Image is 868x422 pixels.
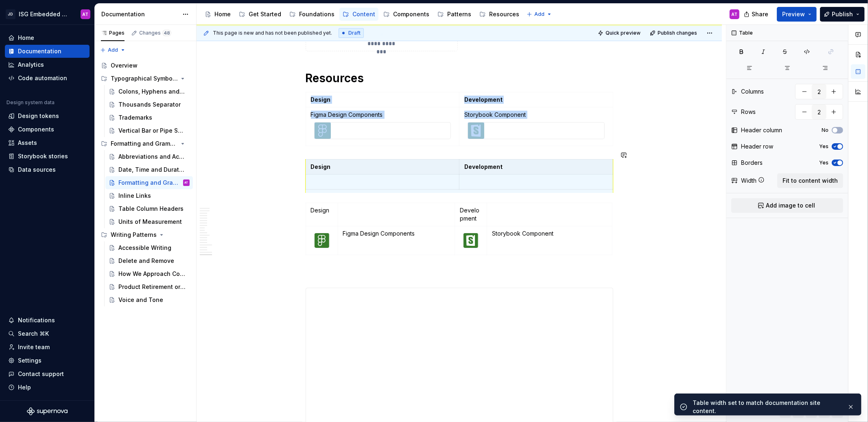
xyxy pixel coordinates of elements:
[315,233,329,248] img: db0b2e4f-911a-4cd2-9e91-ca516d0854b8.svg
[822,127,829,133] label: No
[741,177,756,185] div: Width
[139,30,171,36] div: Changes
[5,381,90,394] button: Help
[658,30,697,36] span: Publish changes
[464,233,478,248] img: e82c69fe-2ccd-406d-b546-223c3c32b72a.svg
[306,71,613,85] h1: Resources
[5,341,90,354] a: Invite team
[447,10,471,18] div: Patterns
[118,101,181,109] div: Thousands Separator
[236,8,284,21] a: Get Started
[118,153,186,161] div: Abbreviations and Acronyms
[741,87,764,96] div: Columns
[111,61,138,70] div: Overview
[5,163,90,176] a: Data sources
[819,160,829,166] label: Yes
[5,58,90,71] a: Analytics
[464,111,608,119] p: Storybook Component
[5,123,90,136] a: Components
[315,122,331,139] img: 73a5f369-8292-406d-b950-12df90486012.svg
[380,8,433,21] a: Components
[5,367,90,380] button: Contact support
[111,140,178,148] div: Formatting and Grammar
[118,179,181,187] div: Formatting and Grammar
[5,136,90,149] a: Assets
[311,111,455,119] p: Figma Design Components
[777,7,817,22] button: Preview
[5,354,90,367] a: Settings
[18,370,64,378] div: Contact support
[606,30,641,36] span: Quick preview
[105,267,193,280] a: How We Approach Content
[118,166,186,174] div: Date, Time and Duration
[489,10,519,18] div: Resources
[18,166,56,174] div: Data sources
[464,96,503,103] strong: Development
[108,47,118,53] span: Add
[105,98,193,111] a: Thousands Separator
[105,293,193,306] a: Voice and Tone
[98,59,193,306] div: Page tree
[118,218,182,226] div: Units of Measurement
[286,8,338,21] a: Foundations
[732,11,738,17] div: AT
[464,163,608,171] p: Development
[18,343,50,351] div: Invite team
[647,27,701,39] button: Publish changes
[101,30,125,36] div: Pages
[101,10,178,18] div: Documentation
[5,72,90,85] a: Code automation
[18,330,49,338] div: Search ⌘K
[162,30,171,36] span: 48
[118,87,186,96] div: Colons, Hyphens and Dashes
[832,10,853,18] span: Publish
[311,163,454,171] p: Design
[118,244,171,252] div: Accessible Writing
[752,10,768,18] span: Share
[98,137,193,150] div: Formatting and Grammar
[5,327,90,340] button: Search ⌘K
[105,215,193,228] a: Units of Measurement
[777,173,843,188] button: Fit to content width
[118,192,151,200] div: Inline Links
[820,7,865,22] button: Publish
[105,280,193,293] a: Product Retirement or Transition
[185,179,188,187] div: AT
[6,9,15,19] div: JD
[524,9,555,20] button: Add
[18,152,68,160] div: Storybook stories
[18,34,34,42] div: Home
[105,241,193,254] a: Accessible Writing
[352,10,375,18] div: Content
[98,72,193,85] div: Typographical Symbols and Punctuation
[105,111,193,124] a: Trademarks
[27,407,68,415] svg: Supernova Logo
[118,283,186,291] div: Product Retirement or Transition
[105,189,193,202] a: Inline Links
[766,201,815,210] span: Add image to cell
[98,59,193,72] a: Overview
[249,10,281,18] div: Get Started
[18,316,55,324] div: Notifications
[492,230,607,238] p: Storybook Component
[118,270,186,278] div: How We Approach Content
[19,10,71,18] div: ISG Embedded Design System
[5,109,90,122] a: Design tokens
[118,127,186,135] div: Vertical Bar or Pipe Symbol |
[18,383,31,391] div: Help
[5,31,90,44] a: Home
[18,47,61,55] div: Documentation
[343,230,450,238] p: Figma Design Components
[18,112,59,120] div: Design tokens
[339,8,378,21] a: Content
[111,74,178,83] div: Typographical Symbols and Punctuation
[105,163,193,176] a: Date, Time and Duration
[595,27,644,39] button: Quick preview
[18,139,37,147] div: Assets
[783,177,838,185] span: Fit to content width
[311,206,333,214] p: Design
[731,198,843,213] button: Add image to cell
[460,206,482,223] p: Development
[5,45,90,58] a: Documentation
[105,124,193,137] a: Vertical Bar or Pipe Symbol |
